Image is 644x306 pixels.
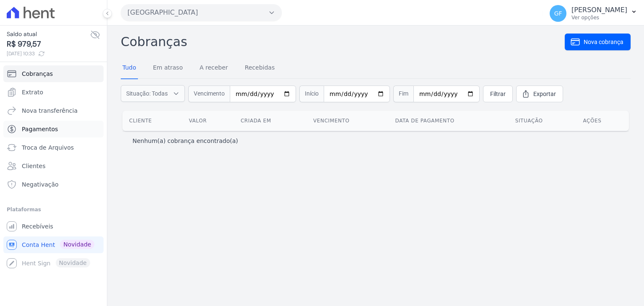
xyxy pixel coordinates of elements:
[121,57,138,79] a: Tudo
[234,111,306,131] th: Criada em
[3,84,104,101] a: Extrato
[22,162,45,170] span: Clientes
[533,90,556,98] span: Exportar
[3,102,104,119] a: Nova transferência
[3,121,104,137] a: Pagamentos
[584,38,623,46] span: Nova cobrança
[22,70,53,78] span: Cobranças
[509,111,576,131] th: Situação
[389,111,509,131] th: Data de pagamento
[22,88,43,96] span: Extrato
[22,143,74,152] span: Troca de Arquivos
[22,180,59,189] span: Negativação
[3,176,104,193] a: Negativação
[182,111,234,131] th: Valor
[3,236,104,253] a: Conta Hent Novidade
[3,139,104,156] a: Troca de Arquivos
[543,2,644,25] button: GF [PERSON_NAME] Ver opções
[3,158,104,174] a: Clientes
[60,240,94,249] span: Novidade
[483,86,513,102] a: Filtrar
[122,111,182,131] th: Cliente
[121,4,282,21] button: [GEOGRAPHIC_DATA]
[22,241,55,249] span: Conta Hent
[121,85,185,102] button: Situação: Todas
[132,137,238,145] p: Nenhum(a) cobrança encontrado(a)
[22,106,78,115] span: Nova transferência
[22,222,53,231] span: Recebíveis
[7,50,90,57] span: [DATE] 10:33
[299,86,324,102] span: Início
[126,89,168,98] span: Situação: Todas
[7,39,90,50] span: R$ 979,57
[151,57,184,79] a: Em atraso
[571,6,627,14] p: [PERSON_NAME]
[306,111,389,131] th: Vencimento
[3,218,104,235] a: Recebíveis
[198,57,230,79] a: A receber
[7,205,100,215] div: Plataformas
[121,32,565,51] h2: Cobranças
[22,125,58,133] span: Pagamentos
[393,86,413,102] span: Fim
[576,111,629,131] th: Ações
[188,86,230,102] span: Vencimento
[243,57,277,79] a: Recebidas
[565,34,631,50] a: Nova cobrança
[571,14,627,21] p: Ver opções
[7,30,90,39] span: Saldo atual
[554,10,562,16] span: GF
[3,65,104,82] a: Cobranças
[490,90,506,98] span: Filtrar
[7,65,100,272] nav: Sidebar
[516,86,563,102] a: Exportar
